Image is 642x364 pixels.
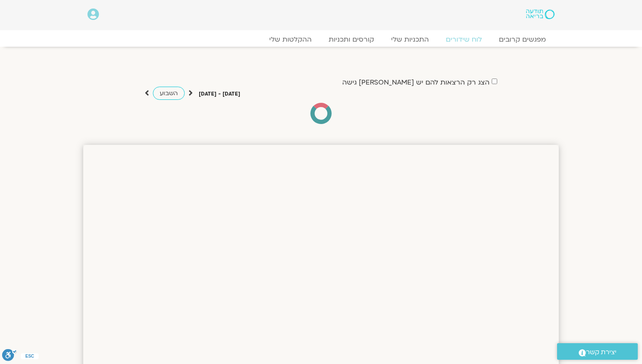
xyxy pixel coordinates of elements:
a: יצירת קשר [557,343,638,360]
a: מפגשים קרובים [490,35,555,44]
span: יצירת קשר [586,347,617,358]
label: הצג רק הרצאות להם יש [PERSON_NAME] גישה [342,79,490,86]
p: [DATE] - [DATE] [199,90,240,99]
a: קורסים ותכניות [320,35,383,44]
a: השבוע [153,87,185,100]
a: ההקלטות שלי [261,35,320,44]
span: השבוע [160,89,178,97]
a: התכניות שלי [383,35,437,44]
nav: Menu [87,35,555,44]
a: לוח שידורים [437,35,490,44]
